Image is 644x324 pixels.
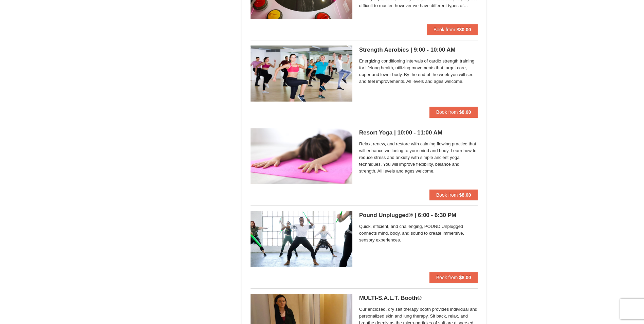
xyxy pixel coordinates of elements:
img: 6619873-740-369cfc48.jpeg [251,128,352,184]
h5: Resort Yoga | 10:00 - 11:00 AM [359,129,478,136]
button: Book from $8.00 [429,190,478,200]
h5: Pound Unplugged® | 6:00 - 6:30 PM [359,212,478,219]
span: Relax, renew, and restore with calming flowing practice that will enhance wellbeing to your mind ... [359,141,478,175]
img: 6619873-766-b90b3eb3.jpg [251,211,352,267]
span: Book from [434,27,455,32]
span: Book from [436,109,458,115]
h5: Strength Aerobics | 9:00 - 10:00 AM [359,47,478,53]
strong: $8.00 [459,192,471,198]
button: Book from $30.00 [427,24,478,35]
h5: MULTI-S.A.L.T. Booth® [359,295,478,302]
strong: $8.00 [459,275,471,280]
button: Book from $8.00 [429,272,478,283]
strong: $30.00 [457,27,471,32]
span: Book from [436,192,458,198]
span: Book from [436,275,458,280]
span: Quick, efficient, and challenging, POUND Unplugged connects mind, body, and sound to create immer... [359,223,478,244]
img: 6619873-743-43c5cba0.jpeg [251,46,352,101]
span: Energizing conditioning intervals of cardio strength training for lifelong health, utilizing move... [359,58,478,85]
strong: $8.00 [459,109,471,115]
button: Book from $8.00 [429,107,478,118]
